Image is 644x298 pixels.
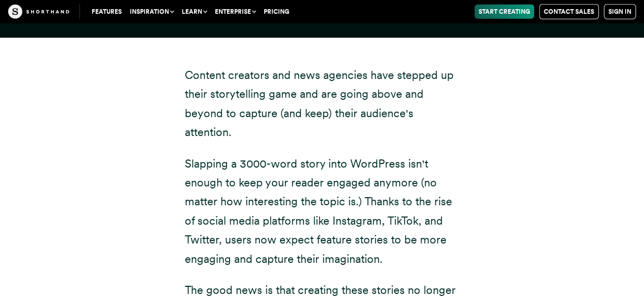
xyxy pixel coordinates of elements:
[126,5,178,19] button: Inspiration
[178,5,211,19] button: Learn
[474,5,534,19] a: Start Creating
[260,5,293,19] a: Pricing
[604,4,636,19] a: Sign in
[211,5,260,19] button: Enterprise
[185,154,460,268] p: Slapping a 3000-word story into WordPress isn't enough to keep your reader engaged anymore (no ma...
[539,4,599,19] a: Contact Sales
[88,5,126,19] a: Features
[185,66,460,142] p: Content creators and news agencies have stepped up their storytelling game and are going above an...
[8,5,69,19] img: The Craft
